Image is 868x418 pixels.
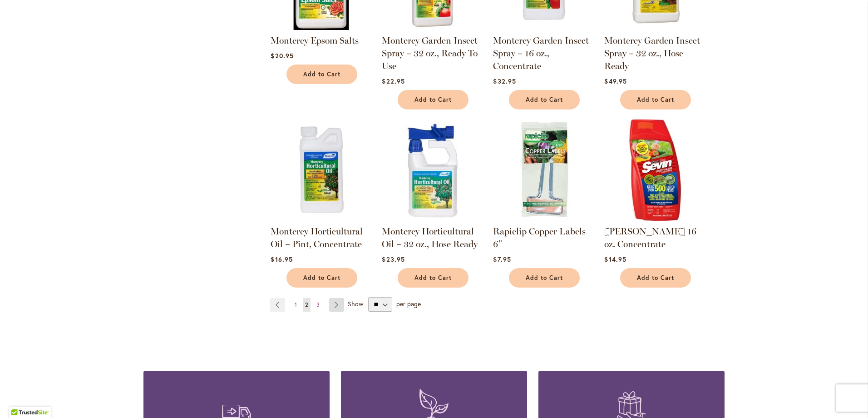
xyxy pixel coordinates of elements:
[493,23,594,32] a: Monterey Garden Insect Spray – 16 oz., Concentrate
[493,35,589,71] a: Monterey Garden Insect Spray – 16 oz., Concentrate
[292,298,299,312] a: 1
[604,226,696,249] a: [PERSON_NAME] 16 oz. Concentrate
[493,77,516,85] span: $32.95
[305,301,308,308] span: 2
[303,274,340,282] span: Add to Cart
[382,214,483,223] a: Monterey Horticultural Oil – 32 oz., Hose Ready
[604,77,626,85] span: $49.95
[604,35,700,71] a: Monterey Garden Insect Spray – 32 oz., Hose Ready
[637,274,674,282] span: Add to Cart
[604,119,705,221] img: Sevin 16 oz. Concentrate
[286,65,357,84] button: Add to Cart
[398,268,469,288] button: Add to Cart
[526,274,563,282] span: Add to Cart
[620,90,691,109] button: Add to Cart
[271,226,363,249] a: Monterey Horticultural Oil – Pint, Concentrate
[493,226,586,249] a: Rapiclip Copper Labels 6"
[620,268,691,288] button: Add to Cart
[382,77,404,85] span: $22.95
[382,23,483,32] a: Monterey Garden Insect Spray – 32 oz., Ready To Use
[286,268,357,288] button: Add to Cart
[271,35,359,46] a: Monterey Epsom Salts
[493,255,511,264] span: $7.95
[382,255,404,264] span: $23.95
[398,90,469,109] button: Add to Cart
[604,255,626,264] span: $14.95
[382,226,478,249] a: Monterey Horticultural Oil – 32 oz., Hose Ready
[314,298,322,312] a: 3
[382,119,483,221] img: Monterey Horticultural Oil – 32 oz., Hose Ready
[526,96,563,104] span: Add to Cart
[271,51,293,60] span: $20.95
[348,299,363,308] span: Show
[414,274,452,282] span: Add to Cart
[637,96,674,104] span: Add to Cart
[303,70,340,78] span: Add to Cart
[271,214,372,223] a: Monterey Horticultural Oil – Pint, Concentrate
[271,119,372,221] img: Monterey Horticultural Oil – Pint, Concentrate
[509,90,580,109] button: Add to Cart
[493,119,594,221] img: Rapiclip Copper Labels 6"
[396,299,421,308] span: per page
[271,255,292,264] span: $16.95
[493,214,594,223] a: Rapiclip Copper Labels 6"
[7,386,32,411] iframe: Launch Accessibility Center
[271,23,372,32] a: Monterey Epsom Salts
[604,214,705,223] a: Sevin 16 oz. Concentrate
[295,301,297,308] span: 1
[316,301,320,308] span: 3
[382,35,478,71] a: Monterey Garden Insect Spray – 32 oz., Ready To Use
[414,96,452,104] span: Add to Cart
[604,23,705,32] a: Monterey Garden Insect Spray – 32 oz., Hose Ready
[509,268,580,288] button: Add to Cart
